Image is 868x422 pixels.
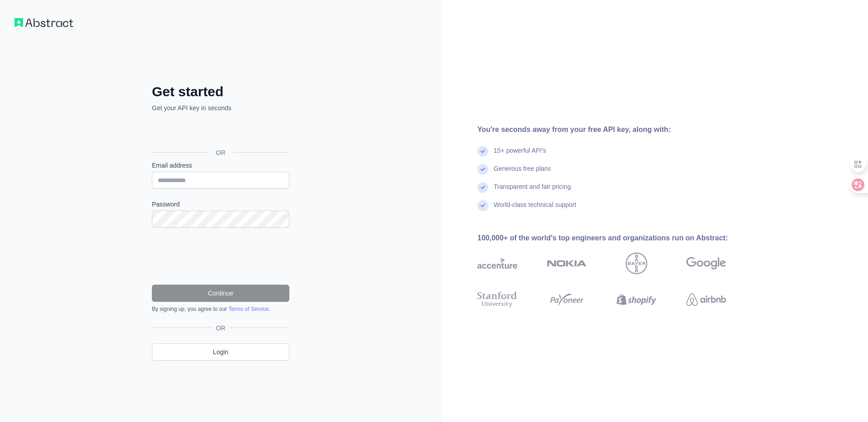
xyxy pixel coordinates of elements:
[228,306,269,312] a: Terms of Service
[477,182,488,193] img: check mark
[152,200,289,209] label: Password
[152,305,289,313] div: By signing up, you agree to our .
[152,161,289,170] label: Email address
[686,253,726,274] img: google
[477,253,517,274] img: accenture
[477,233,755,244] div: 100,000+ of the world's top engineers and organizations run on Abstract:
[209,148,233,157] span: OR
[152,285,289,302] button: Continue
[494,164,551,182] div: Generous free plans
[617,290,656,309] img: shopify
[152,103,289,113] p: Get your API key in seconds
[477,146,488,157] img: check mark
[494,200,576,218] div: World-class technical support
[14,18,73,27] img: Workflow
[152,239,289,274] iframe: reCAPTCHA
[477,290,517,309] img: stanford university
[212,324,229,333] span: OR
[152,84,289,100] h2: Get started
[547,253,587,274] img: nokia
[477,200,488,211] img: check mark
[152,343,289,361] a: Login
[477,164,488,175] img: check mark
[147,122,292,142] iframe: 「使用 Google 帳戶登入」按鈕
[547,290,587,309] img: payoneer
[494,146,546,164] div: 15+ powerful API's
[477,124,755,135] div: You're seconds away from your free API key, along with:
[494,182,571,200] div: Transparent and fair pricing
[686,290,726,309] img: airbnb
[626,253,647,274] img: bayer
